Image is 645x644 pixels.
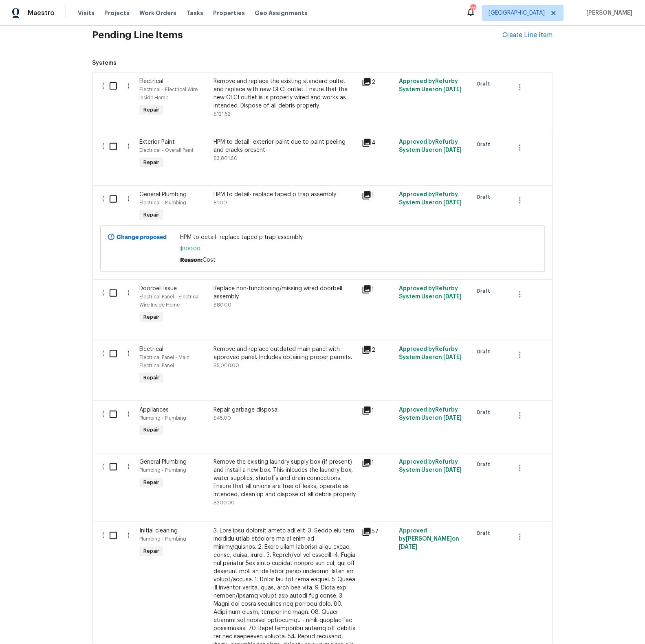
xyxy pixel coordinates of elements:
[503,31,553,39] div: Create Line Item
[139,416,186,421] span: Plumbing - Plumbing
[214,458,357,499] div: Remove the existing laundry supply box (if present) and install a new box. This inlcudes the laun...
[100,282,137,328] div: ( )
[139,286,177,291] span: Doorbell issue
[214,416,231,421] span: $45.00
[214,138,357,154] div: HPM to detail- exterior paint due to paint peeling and cracks present
[203,257,216,263] span: Cost
[443,294,462,300] span: [DATE]
[399,460,462,473] span: Approved by Refurby System User on
[443,415,462,421] span: [DATE]
[104,9,130,17] span: Projects
[477,140,493,149] span: Draft
[214,112,231,116] span: $121.52
[140,426,163,434] span: Repair
[140,479,163,487] span: Repair
[214,406,357,414] div: Repair garbage disposal
[362,138,394,148] div: 4
[100,403,137,441] div: ( )
[180,257,203,263] span: Reason:
[140,106,163,114] span: Repair
[214,345,357,361] div: Remove and replace outdated main panel with approved panel. Includes obtaining proper permits.
[362,191,394,200] div: 1
[139,468,186,473] span: Plumbing - Plumbing
[399,545,417,550] span: [DATE]
[117,234,167,240] b: Change proposed
[140,211,163,219] span: Repair
[477,80,493,88] span: Draft
[140,374,163,382] span: Repair
[139,537,186,542] span: Plumbing - Plumbing
[140,548,163,556] span: Repair
[362,285,394,294] div: 1
[92,59,553,67] span: Systems
[213,9,245,17] span: Properties
[100,75,137,120] div: ( )
[100,188,137,226] div: ( )
[214,302,231,307] span: $80.00
[477,530,493,538] span: Draft
[92,16,503,54] h2: Pending Line Items
[139,460,187,465] span: General Plumbing
[139,346,163,352] span: Electrical
[399,528,459,550] span: Approved by [PERSON_NAME] on
[470,5,476,13] div: 112
[399,286,462,300] span: Approved by Refurby System User on
[214,285,357,301] div: Replace non-functioning/missing wired doorbell assembly
[139,200,186,205] span: Electrical - Plumbing
[139,79,163,84] span: Electrical
[443,200,462,206] span: [DATE]
[362,527,394,537] div: 57
[399,139,462,153] span: Approved by Refurby System User on
[583,9,633,17] span: [PERSON_NAME]
[477,193,493,201] span: Draft
[477,408,493,416] span: Draft
[477,287,493,295] span: Draft
[443,355,462,360] span: [DATE]
[477,348,493,356] span: Draft
[362,77,394,87] div: 2
[100,343,137,388] div: ( )
[362,406,394,416] div: 1
[139,528,178,534] span: Initial cleaning
[214,77,357,110] div: Remove and replace the existing standard oultet and replace with new GFCI outlet. Ensure that the...
[180,245,465,253] span: $100.00
[399,346,462,360] span: Approved by Refurby System User on
[362,458,394,468] div: 1
[139,9,176,17] span: Work Orders
[489,9,545,17] span: [GEOGRAPHIC_DATA]
[100,456,137,510] div: ( )
[140,313,163,321] span: Repair
[214,501,235,506] span: $200.00
[139,294,200,307] span: Electrical Panel - Electrical Wire Inside Home
[180,233,465,241] span: HPM to detail- replace taped p trap assembly
[100,136,137,173] div: ( )
[399,79,462,92] span: Approved by Refurby System User on
[443,468,462,473] span: [DATE]
[399,192,462,206] span: Approved by Refurby System User on
[139,148,194,153] span: Electrical - Overall Paint
[139,355,189,368] span: Electrical Panel - Main Electrical Panel
[214,191,357,199] div: HPM to detail- replace taped p trap assembly
[477,461,493,469] span: Draft
[214,363,239,368] span: $5,000.00
[78,9,95,17] span: Visits
[214,200,227,205] span: $1.00
[186,10,203,16] span: Tasks
[214,156,238,161] span: $3,801.60
[139,139,175,145] span: Exterior Paint
[399,407,462,421] span: Approved by Refurby System User on
[140,158,163,166] span: Repair
[28,9,55,17] span: Maestro
[443,87,462,92] span: [DATE]
[255,9,308,17] span: Geo Assignments
[139,407,169,413] span: Appliances
[139,87,198,100] span: Electrical - Electrical Wire Inside Home
[139,192,187,197] span: General Plumbing
[443,147,462,153] span: [DATE]
[362,345,394,355] div: 2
